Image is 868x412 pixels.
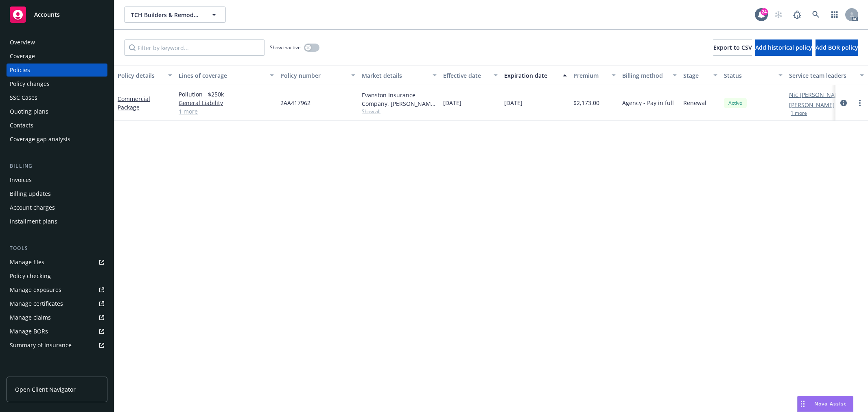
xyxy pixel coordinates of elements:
a: more [855,98,865,108]
a: Installment plans [7,215,107,228]
span: Show inactive [270,44,301,51]
a: Nic [PERSON_NAME] [789,90,845,99]
a: Account charges [7,201,107,214]
a: Policies [7,64,107,77]
div: Policy checking [10,270,51,283]
div: Manage claims [10,311,51,324]
button: Premium [570,66,619,85]
button: Effective date [440,66,501,85]
a: Manage BORs [7,325,107,338]
button: Nova Assist [797,396,853,412]
a: Manage exposures [7,283,107,296]
a: Quoting plans [7,105,107,118]
a: Switch app [826,7,843,23]
button: Market details [359,66,440,85]
div: Manage files [10,256,44,269]
span: Add BOR policy [816,44,858,51]
div: Lines of coverage [179,71,265,80]
a: Policy changes [7,77,107,90]
a: circleInformation [839,98,848,108]
div: Manage certificates [10,297,63,310]
div: Analytics hub [7,368,107,376]
span: Renewal [683,99,706,107]
a: Coverage [7,50,107,63]
a: Contacts [7,119,107,132]
button: Service team leaders [786,66,867,85]
div: Evanston Insurance Company, [PERSON_NAME] Insurance, RT Specialty Insurance Services, LLC (RSG Sp... [362,91,437,108]
div: Policy number [280,71,346,80]
a: Manage claims [7,311,107,324]
button: 1 more [791,111,807,116]
div: Billing method [622,71,668,80]
div: Drag to move [798,396,808,412]
div: Invoices [10,173,32,186]
div: Coverage gap analysis [10,133,70,146]
a: Coverage gap analysis [7,133,107,146]
button: Policy number [277,66,359,85]
a: Manage files [7,256,107,269]
div: Billing [7,162,107,170]
div: Overview [10,36,35,49]
div: 24 [761,8,768,15]
div: Account charges [10,201,55,214]
div: Policies [10,64,30,77]
a: Report a Bug [789,7,805,23]
div: Policy details [118,71,163,80]
a: Manage certificates [7,297,107,310]
div: Expiration date [504,71,558,80]
a: Commercial Package [118,95,150,111]
div: Installment plans [10,215,57,228]
a: Policy checking [7,270,107,283]
span: Export to CSV [713,44,752,51]
span: Show all [362,108,437,115]
a: SSC Cases [7,91,107,104]
span: Active [727,99,743,107]
a: Start snowing [770,7,787,23]
div: SSC Cases [10,91,37,104]
span: [DATE] [443,99,461,107]
div: Summary of insurance [10,339,72,352]
a: General Liability [179,99,274,107]
button: Billing method [619,66,680,85]
div: Effective date [443,71,489,80]
input: Filter by keyword... [124,39,265,56]
div: Market details [362,71,428,80]
div: Manage exposures [10,283,61,296]
div: Quoting plans [10,105,48,118]
a: Overview [7,36,107,49]
a: Accounts [7,3,107,26]
div: Service team leaders [789,71,855,80]
span: Agency - Pay in full [622,99,674,107]
span: Nova Assist [814,400,846,407]
button: Export to CSV [713,39,752,56]
a: Billing updates [7,187,107,200]
div: Contacts [10,119,33,132]
div: Manage BORs [10,325,48,338]
a: 1 more [179,107,274,116]
div: Stage [683,71,708,80]
button: TCH Builders & Remodeling [124,7,226,23]
span: Accounts [34,11,60,18]
span: [DATE] [504,99,523,107]
button: Lines of coverage [175,66,277,85]
a: Search [808,7,824,23]
span: 2AA417962 [280,99,310,107]
button: Add historical policy [755,39,812,56]
div: Policy changes [10,77,50,90]
span: $2,173.00 [573,99,599,107]
div: Billing updates [10,187,51,200]
span: TCH Builders & Remodeling [131,11,201,19]
button: Policy details [114,66,175,85]
a: Pollution - $250k [179,90,274,99]
button: Status [721,66,786,85]
a: Invoices [7,173,107,186]
span: Open Client Navigator [15,385,76,394]
a: [PERSON_NAME] [789,101,835,109]
div: Coverage [10,50,35,63]
div: Tools [7,244,107,252]
span: Add historical policy [755,44,812,51]
button: Add BOR policy [816,39,858,56]
button: Stage [680,66,721,85]
div: Premium [573,71,607,80]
